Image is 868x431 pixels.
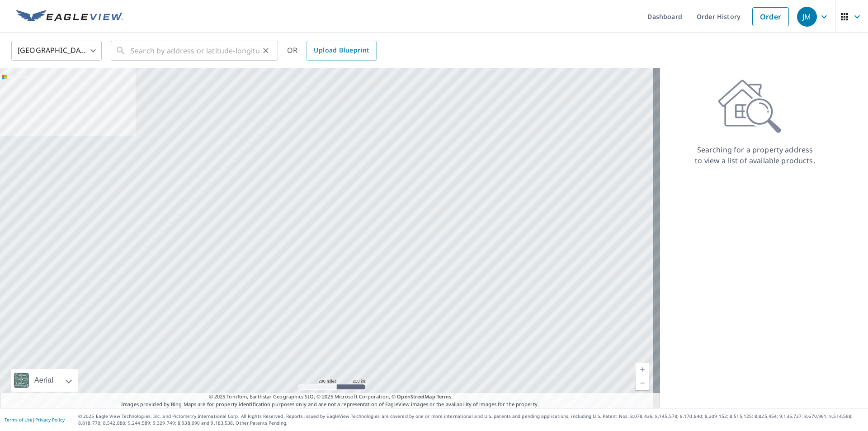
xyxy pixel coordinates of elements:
div: [GEOGRAPHIC_DATA] [11,38,102,63]
a: Privacy Policy [35,417,65,423]
a: OpenStreetMap [397,393,435,400]
p: Searching for a property address to view a list of available products. [694,144,816,166]
span: Upload Blueprint [314,45,369,56]
a: Order [752,7,789,26]
div: Aerial [11,369,78,392]
div: OR [287,41,377,61]
button: Clear [259,44,272,57]
input: Search by address or latitude-longitude [131,38,259,63]
p: © 2025 Eagle View Technologies, Inc. and Pictometry International Corp. All Rights Reserved. Repo... [78,413,863,426]
a: Terms of Use [5,417,33,423]
div: Aerial [32,369,56,392]
a: Current Level 5, Zoom In [636,363,649,376]
img: EV Logo [16,10,123,24]
div: JM [797,7,817,27]
p: | [5,417,65,422]
a: Terms [437,393,452,400]
a: Current Level 5, Zoom Out [636,376,649,390]
span: © 2025 TomTom, Earthstar Geographics SIO, © 2025 Microsoft Corporation, © [209,393,452,401]
a: Upload Blueprint [307,41,376,61]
